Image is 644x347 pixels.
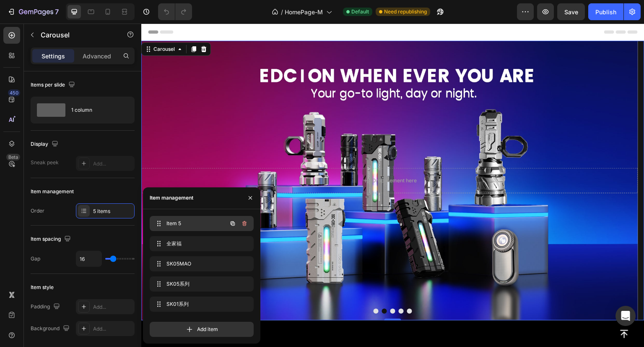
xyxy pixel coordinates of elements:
p: Carousel [41,30,112,40]
div: 5 items [93,208,132,215]
div: Drop element here [231,154,275,160]
div: Items per slide [31,79,77,91]
span: Save [564,8,578,16]
button: Dot [232,285,237,290]
span: SK05MAO [166,260,234,268]
input: Auto [76,251,101,266]
span: Default [351,8,369,16]
p: Settings [42,52,65,60]
span: SK01系列 [166,300,234,308]
div: Add... [93,303,132,311]
div: Background [31,323,71,334]
div: Gap [31,255,40,263]
span: 全家福 [166,240,234,247]
div: Publish [595,8,616,16]
div: Item management [150,194,193,202]
div: Display [31,139,60,150]
p: Advanced [83,52,111,60]
div: Beta [6,154,20,160]
iframe: Design area [141,24,644,347]
button: Dot [249,285,254,290]
div: Add... [93,325,132,333]
button: Publish [588,3,623,20]
span: HomePage-M [285,8,323,16]
div: 450 [8,89,20,96]
span: Need republishing [384,8,427,16]
button: 7 [3,3,62,20]
span: Item 5 [166,220,214,227]
div: Sneak peek [31,159,59,166]
div: Item spacing [31,234,73,245]
button: Dot [266,285,271,290]
div: Undo/Redo [158,3,192,20]
button: Dot [257,285,262,290]
span: / [281,8,283,16]
div: Padding [31,301,62,313]
div: Order [31,207,44,215]
p: 7 [55,7,59,17]
span: SK05系列 [166,280,234,288]
button: Dot [241,285,246,290]
div: 1 column [71,100,122,120]
span: Add item [197,326,218,333]
button: Save [557,3,585,20]
div: Item style [31,284,54,291]
div: Open Intercom Messenger [615,306,636,326]
div: Carousel [10,22,35,29]
div: Item management [31,188,74,195]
